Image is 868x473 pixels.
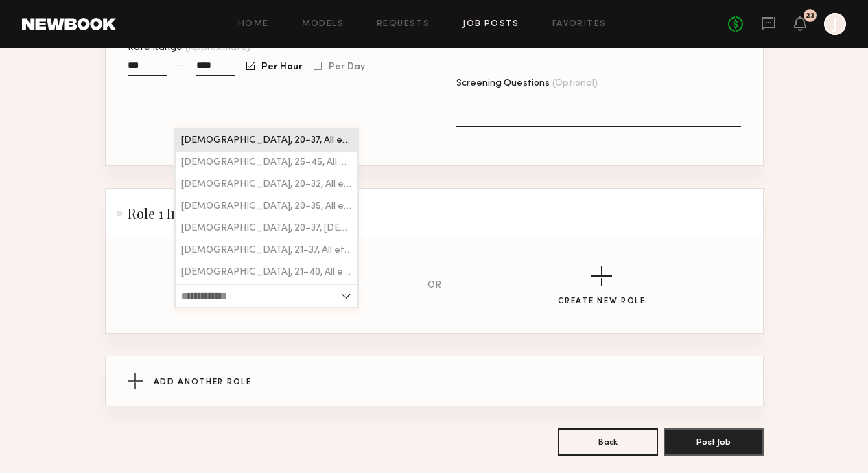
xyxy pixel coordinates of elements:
span: Per Day [329,63,365,71]
h2: Role 1 Info [117,205,191,222]
span: [DEMOGRAPHIC_DATA], 20–35, All ethnicities [181,202,352,211]
div: Rate Range [128,43,412,53]
span: (Optional) [552,79,598,89]
span: [DEMOGRAPHIC_DATA], 20–37, All ethnicities [181,136,352,146]
a: Models [302,20,344,29]
span: [DEMOGRAPHIC_DATA], 25–45, All ethnicities [181,158,352,168]
a: Job Posts [462,20,519,29]
span: Add Another Role [154,378,252,387]
span: (Approximate) [185,43,250,53]
a: Home [238,20,269,29]
button: Add Another Role [106,356,763,406]
button: Create New Role [558,266,646,306]
div: Female, 21–40, All ethnicities [176,262,357,284]
div: OR [427,281,441,290]
div: Female, 21–37, All ethnicities [176,240,357,262]
div: Screening Questions [456,79,741,89]
div: Female, 20–37, Black/ African American, Hispanic / Latino, Asian, Multiracial, Middle Eastern, Other [176,218,357,240]
textarea: Screening Questions(Optional) [456,94,741,127]
div: Female, 20–35, All ethnicities [176,196,357,218]
span: [DEMOGRAPHIC_DATA], 21–40, All ethnicities [181,268,352,277]
div: — [178,60,185,70]
div: Female, 20–37, All ethnicities [176,130,357,152]
div: Male, 25–45, All ethnicities [176,152,357,174]
a: Favorites [552,20,607,29]
span: [DEMOGRAPHIC_DATA], 21–37, All ethnicities [181,246,352,255]
a: Requests [377,20,430,29]
button: Back [558,428,658,456]
span: [DEMOGRAPHIC_DATA], 20–32, All ethnicities [181,180,352,189]
button: Post Job [664,428,764,456]
div: 23 [806,12,814,20]
span: Per Hour [261,63,303,71]
div: Create New Role [558,297,646,306]
a: J [824,13,846,35]
span: [DEMOGRAPHIC_DATA], 20–37, [DEMOGRAPHIC_DATA]/ [DEMOGRAPHIC_DATA], [DEMOGRAPHIC_DATA] / [DEMOGRAP... [181,224,352,233]
div: Female, 20–32, All ethnicities [176,174,357,196]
